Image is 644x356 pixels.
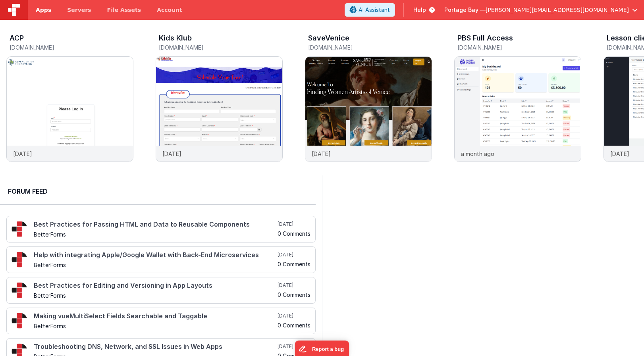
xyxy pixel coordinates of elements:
a: Best Practices for Editing and Versioning in App Layouts BetterForms [DATE] 0 Comments [6,277,316,304]
h5: BetterForms [34,292,276,298]
h5: [DATE] [278,313,310,319]
h4: Troubleshooting DNS, Network, and SSL Issues in Web Apps [34,343,276,350]
button: Portage Bay — [PERSON_NAME][EMAIL_ADDRESS][DOMAIN_NAME] [444,6,638,14]
span: AI Assistant [359,6,390,14]
img: 295_2.png [12,252,27,267]
h3: Kids Klub [159,34,192,42]
img: 295_2.png [12,221,27,237]
h5: [DATE] [278,221,310,227]
span: Apps [36,6,51,14]
h4: Help with integrating Apple/Google Wallet with Back-End Microservices [34,252,276,259]
h3: SaveVenice [308,34,349,42]
p: [DATE] [610,150,629,158]
button: AI Assistant [345,3,395,17]
h5: [DATE] [278,252,310,258]
p: [DATE] [162,150,181,158]
h5: 0 Comments [278,322,310,328]
p: [DATE] [312,150,331,158]
h3: PBS Full Access [457,34,513,42]
h5: [DOMAIN_NAME] [308,44,432,50]
h4: Best Practices for Editing and Versioning in App Layouts [34,282,276,289]
span: Portage Bay — [444,6,486,14]
h5: [DOMAIN_NAME] [10,44,133,50]
h5: 0 Comments [278,292,310,298]
h4: Best Practices for Passing HTML and Data to Reusable Components [34,221,276,228]
span: Help [413,6,426,14]
h5: [DOMAIN_NAME] [457,44,581,50]
img: 295_2.png [12,313,27,329]
h5: 0 Comments [278,231,310,237]
span: Servers [67,6,91,14]
a: Best Practices for Passing HTML and Data to Reusable Components BetterForms [DATE] 0 Comments [6,216,316,242]
h5: [DOMAIN_NAME] [159,44,283,50]
h2: Forum Feed [8,187,308,196]
h5: [DATE] [278,343,310,350]
h5: [DATE] [278,282,310,289]
a: Help with integrating Apple/Google Wallet with Back-End Microservices BetterForms [DATE] 0 Comments [6,246,316,273]
h5: BetterForms [34,262,276,268]
span: [PERSON_NAME][EMAIL_ADDRESS][DOMAIN_NAME] [486,6,629,14]
a: Making vueMultiSelect Fields Searchable and Taggable BetterForms [DATE] 0 Comments [6,308,316,334]
h5: BetterForms [34,231,276,237]
span: File Assets [107,6,141,14]
h5: BetterForms [34,323,276,329]
h5: 0 Comments [278,261,310,267]
h4: Making vueMultiSelect Fields Searchable and Taggable [34,313,276,320]
h3: ACP [10,34,24,42]
img: 295_2.png [12,282,27,298]
p: a month ago [461,150,494,158]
